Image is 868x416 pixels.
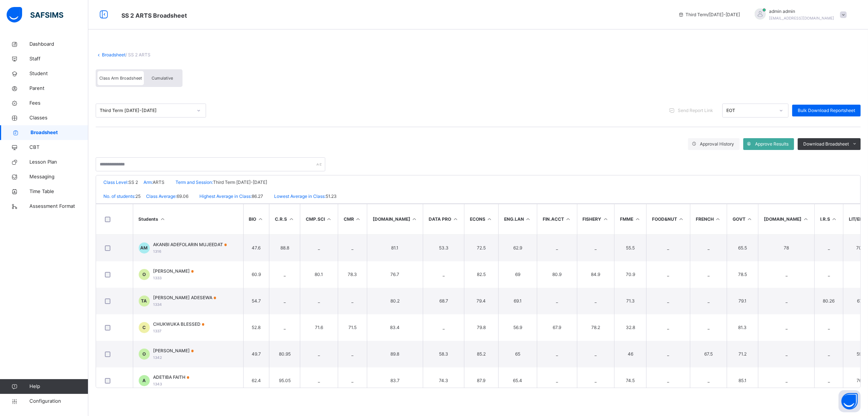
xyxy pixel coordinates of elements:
th: GOVT [727,204,758,235]
td: _ [815,341,843,367]
span: 1343 [153,382,162,386]
i: Sort in Ascending Order [258,216,264,222]
td: _ [646,235,690,262]
td: _ [690,367,727,394]
span: Fees [29,99,88,107]
td: 79.4 [464,288,499,314]
td: 71.6 [300,314,338,341]
td: 69.1 [498,288,537,314]
td: _ [758,288,815,314]
td: 54.7 [243,288,269,314]
i: Sort in Ascending Order [831,216,837,222]
td: _ [758,341,815,367]
td: _ [537,367,577,394]
td: _ [577,341,614,367]
i: Sort in Ascending Order [747,216,753,222]
span: 1316 [153,249,162,254]
th: BIO [243,204,269,235]
td: 71.3 [614,288,646,314]
span: Class Level: [103,179,128,185]
span: [EMAIL_ADDRESS][DOMAIN_NAME] [769,16,835,20]
span: 1334 [153,302,162,307]
button: Open asap [839,390,861,412]
span: Third Term [DATE]-[DATE] [213,179,267,185]
td: _ [815,261,843,288]
th: CMR [338,204,367,235]
td: 53.3 [423,235,464,262]
span: Bulk Download Reportsheet [798,107,855,114]
td: _ [815,235,843,262]
td: 65.4 [498,367,537,394]
td: _ [338,367,367,394]
span: Configuration [29,398,88,405]
span: 1342 [153,355,162,360]
td: 56.9 [498,314,537,341]
th: DATA PRO [423,204,464,235]
span: Download Broadsheet [803,141,849,147]
td: 85.2 [464,341,499,367]
td: _ [815,367,843,394]
span: Approve Results [755,141,789,147]
td: 74.3 [423,367,464,394]
span: C [142,324,146,331]
td: 85.1 [727,367,758,394]
i: Sort in Ascending Order [288,216,294,222]
td: 65 [498,341,537,367]
th: CMP.SCI [300,204,338,235]
th: [DOMAIN_NAME] [367,204,423,235]
td: _ [338,341,367,367]
td: _ [269,261,300,288]
td: _ [577,288,614,314]
td: 71.5 [338,314,367,341]
i: Sort Ascending [160,216,166,222]
th: C.R.S [269,204,300,235]
td: _ [646,367,690,394]
div: Third Term [DATE]-[DATE] [100,107,192,114]
th: FRENCH [690,204,727,235]
span: Student [29,70,88,77]
td: _ [690,314,727,341]
td: _ [646,261,690,288]
td: 71.2 [727,341,758,367]
td: 62.9 [498,235,537,262]
span: Time Table [29,188,88,195]
img: safsims [7,7,63,22]
td: 80.2 [367,288,423,314]
a: Broadsheet [102,52,125,57]
td: 58.3 [423,341,464,367]
td: _ [300,288,338,314]
td: _ [646,288,690,314]
td: 83.4 [367,314,423,341]
span: Term and Session: [176,179,213,185]
td: _ [269,288,300,314]
td: 79.8 [464,314,499,341]
span: / SS 2 ARTS [125,52,150,57]
td: 47.6 [243,235,269,262]
td: 95.05 [269,367,300,394]
span: 69.06 [177,193,188,199]
span: Send Report Link [678,107,713,114]
span: Cumulative [152,76,173,81]
span: CHUKWUKA BLESSED [153,321,205,328]
td: _ [815,314,843,341]
td: 46 [614,341,646,367]
i: Sort in Ascending Order [411,216,418,222]
td: 80.95 [269,341,300,367]
td: 70.9 [614,261,646,288]
th: I.R.S [815,204,843,235]
td: 74.5 [614,367,646,394]
i: Sort in Ascending Order [565,216,571,222]
td: 78.3 [338,261,367,288]
span: Arm: [144,179,153,185]
td: _ [300,367,338,394]
span: 1333 [153,276,162,280]
div: adminadmin [747,8,850,21]
span: CBT [29,144,88,151]
span: 25 [135,193,141,199]
span: Messaging [29,173,88,181]
td: 88.8 [269,235,300,262]
td: 78.2 [577,314,614,341]
td: 76.7 [367,261,423,288]
td: _ [423,314,464,341]
td: 49.7 [243,341,269,367]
